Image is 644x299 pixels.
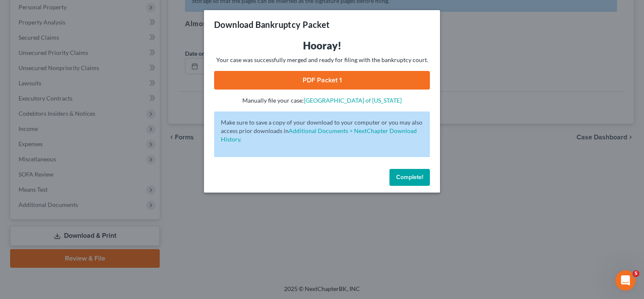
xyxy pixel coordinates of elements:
[221,118,423,144] p: Make sure to save a copy of your download to your computer or you may also access prior downloads in
[221,127,417,143] a: Additional Documents > NextChapter Download History.
[214,39,430,52] h3: Hooray!
[214,19,330,30] h3: Download Bankruptcy Packet
[214,56,430,64] p: Your case was successfully merged and ready for filing with the bankruptcy court.
[214,71,430,90] a: PDF Packet 1
[633,270,639,277] span: 5
[304,97,402,104] a: [GEOGRAPHIC_DATA] of [US_STATE]
[615,270,636,291] iframe: Intercom live chat
[396,174,423,181] span: Complete!
[389,169,430,186] button: Complete!
[214,96,430,105] p: Manually file your case:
